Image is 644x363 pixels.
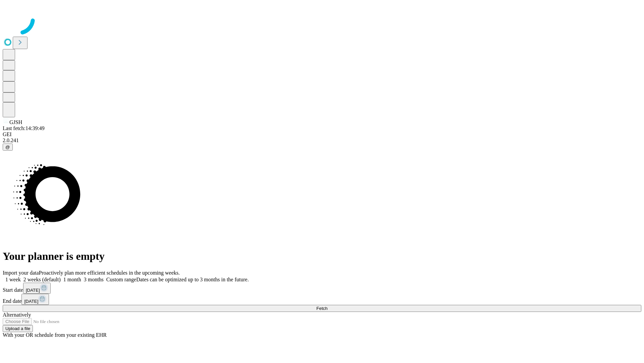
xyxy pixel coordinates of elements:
[84,277,104,282] span: 3 months
[3,294,641,305] div: End date
[106,277,136,282] span: Custom range
[3,270,39,276] span: Import your data
[21,294,49,305] button: [DATE]
[3,325,33,332] button: Upload a file
[39,270,180,276] span: Proactively plan more efficient schedules in the upcoming weeks.
[5,145,10,150] span: @
[316,306,327,311] span: Fetch
[3,125,45,131] span: Last fetch: 14:39:49
[3,144,13,151] button: @
[23,283,51,294] button: [DATE]
[3,305,641,312] button: Fetch
[23,277,61,282] span: 2 weeks (default)
[24,299,38,304] span: [DATE]
[3,250,641,263] h1: Your planner is empty
[136,277,249,282] span: Dates can be optimized up to 3 months in the future.
[3,283,641,294] div: Start date
[63,277,81,282] span: 1 month
[26,288,40,293] span: [DATE]
[5,277,21,282] span: 1 week
[3,312,31,318] span: Alternatively
[3,131,641,137] div: GEI
[3,332,107,338] span: With your OR schedule from your existing EHR
[3,137,641,144] div: 2.0.241
[9,119,22,125] span: GJSH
